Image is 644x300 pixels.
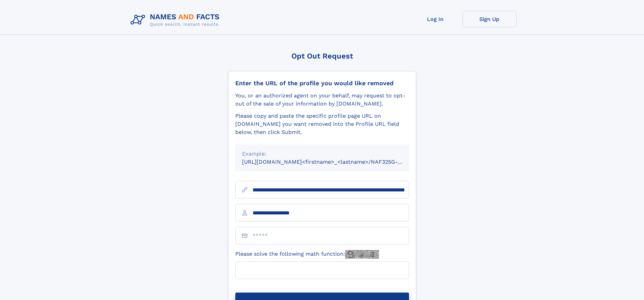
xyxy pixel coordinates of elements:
[128,11,225,29] img: Logo Names and Facts
[235,79,409,87] div: Enter the URL of the profile you would like removed
[235,112,409,136] div: Please copy and paste the specific profile page URL on [DOMAIN_NAME] you want removed into the Pr...
[408,11,462,27] a: Log In
[235,250,379,259] label: Please solve the following math function:
[242,150,402,158] div: Example:
[462,11,517,27] a: Sign Up
[242,159,422,165] small: [URL][DOMAIN_NAME]<firstname>_<lastname>/NAF325G-xxxxxxxx
[228,52,416,60] div: Opt Out Request
[235,92,409,108] div: You, or an authorized agent on your behalf, may request to opt-out of the sale of your informatio...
